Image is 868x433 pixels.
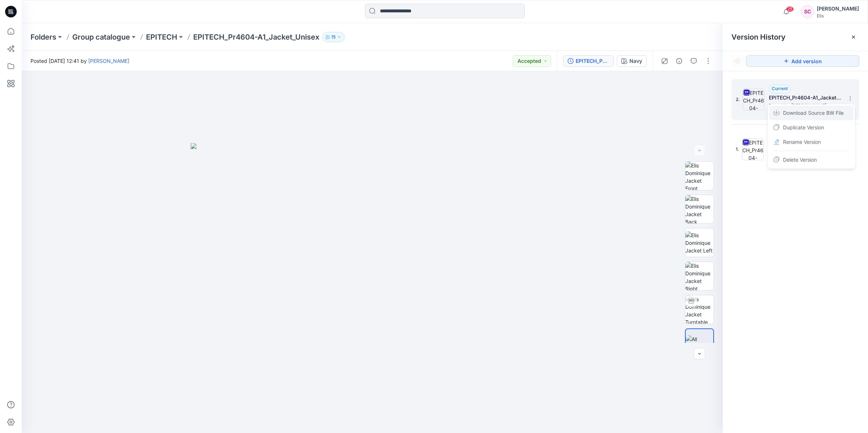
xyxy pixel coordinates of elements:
[322,32,345,42] button: 15
[686,335,713,351] img: All colorways
[685,262,714,290] img: Elis Dominique Jacket Right
[772,86,788,91] span: Current
[193,32,319,42] p: EPITECH_Pr4604-A1_Jacket_Unisex
[736,96,740,103] span: 2.
[801,5,814,18] div: SC
[72,32,130,42] a: Group catalogue
[731,33,786,41] span: Version History
[786,6,794,12] span: 25
[736,146,739,153] span: 1.
[769,93,841,102] h5: EPITECH_Pr4604-A1_Jacket_Unisex
[746,55,859,67] button: Add version
[617,55,647,67] button: Navy
[783,123,824,132] span: Duplicate Version
[191,143,554,433] img: eyJhbGciOiJIUzI1NiIsImtpZCI6IjAiLCJzbHQiOiJzZXMiLCJ0eXAiOiJKV1QifQ.eyJkYXRhIjp7InR5cGUiOiJzdG9yYW...
[31,57,129,65] span: Posted [DATE] 12:41 by
[31,32,56,42] a: Folders
[88,58,129,64] a: [PERSON_NAME]
[146,32,177,42] a: EPITECH
[783,155,817,164] span: Delete Version
[563,55,614,67] button: EPITECH_Pr4604-A1_Jacket_Unisex
[743,89,764,110] img: EPITECH_Pr4604-A1_Jacket_Unisex
[685,295,714,324] img: Elis Dominique Jacket Turntable
[331,33,336,41] p: 15
[685,195,714,223] img: Elis Dominique Jacket Back
[783,109,844,117] span: Download Source BW File
[783,138,821,146] span: Rename Version
[851,34,856,40] button: Close
[817,4,859,13] div: [PERSON_NAME]
[685,231,714,254] img: Elis Dominique Jacket Left
[685,162,714,190] img: Elis Dominique Jacket Front
[769,102,841,109] span: Posted by: Beili Wang
[731,55,743,67] button: Show Hidden Versions
[576,57,609,65] div: EPITECH_Pr4604-A1_Jacket_Unisex
[742,138,764,160] img: EPITECH_Pr4604-A1_Jacket_Unisex
[629,57,642,65] div: Navy
[817,13,859,19] div: Elis
[673,55,685,67] button: Details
